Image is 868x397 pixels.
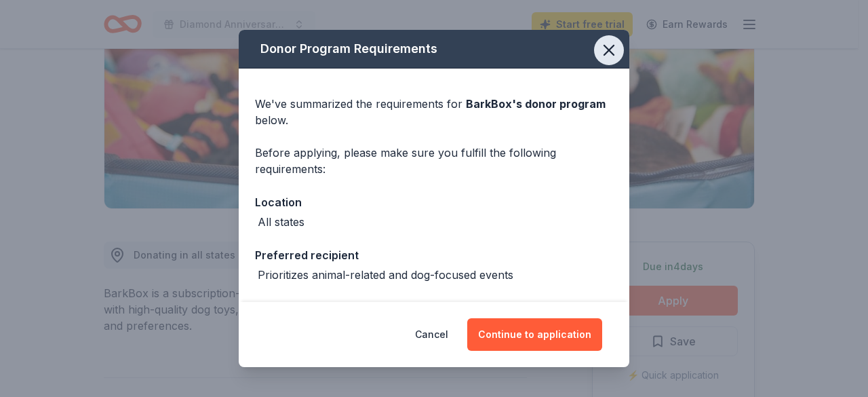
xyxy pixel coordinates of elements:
[255,96,613,128] div: We've summarized the requirements for below.
[467,318,602,351] button: Continue to application
[239,30,629,69] div: Donor Program Requirements
[255,299,613,317] div: Legal
[255,246,613,264] div: Preferred recipient
[255,193,613,211] div: Location
[255,145,613,177] div: Before applying, please make sure you fulfill the following requirements:
[466,97,606,111] span: BarkBox 's donor program
[258,214,304,230] div: All states
[258,267,513,283] div: Prioritizes animal-related and dog-focused events
[415,318,448,351] button: Cancel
